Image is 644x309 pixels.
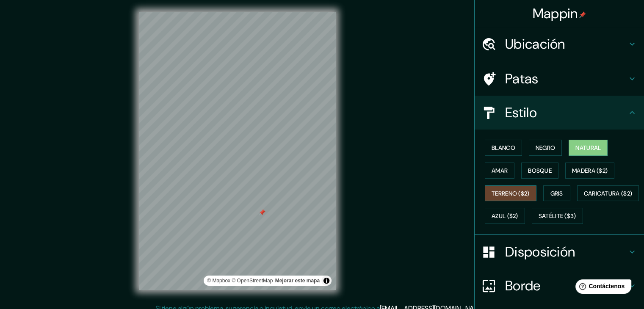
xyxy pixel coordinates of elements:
font: Negro [536,144,556,152]
font: Satélite ($3) [539,212,576,220]
font: Disposición [505,243,575,261]
font: Natural [575,144,601,152]
button: Blanco [485,140,522,156]
font: Caricatura ($2) [584,190,633,197]
font: Mappin [533,5,578,22]
div: Estilo [475,96,644,130]
button: Terreno ($2) [485,185,536,201]
font: Blanco [492,144,515,152]
font: Madera ($2) [572,167,608,174]
div: Borde [475,269,644,303]
button: Negro [529,140,562,156]
font: Azul ($2) [492,212,518,220]
button: Natural [569,140,608,156]
img: pin-icon.png [579,11,586,18]
font: Gris [550,190,563,197]
a: Mapbox [207,278,230,284]
a: Mapa de OpenStreet [232,278,273,284]
canvas: Mapa [139,12,336,290]
font: Amar [492,167,508,174]
font: Bosque [528,167,552,174]
font: Patas [505,70,539,88]
button: Madera ($2) [565,163,614,179]
div: Patas [475,62,644,96]
button: Amar [485,163,514,179]
div: Disposición [475,235,644,269]
a: Comentarios sobre el mapa [275,278,320,284]
button: Caricatura ($2) [577,185,639,201]
div: Ubicación [475,27,644,61]
button: Azul ($2) [485,208,525,224]
font: © Mapbox [207,278,230,284]
iframe: Lanzador de widgets de ayuda [569,276,635,300]
font: Ubicación [505,35,565,53]
button: Activar o desactivar atribución [321,276,332,286]
button: Gris [543,185,570,201]
font: © OpenStreetMap [232,278,273,284]
font: Estilo [505,104,537,121]
button: Satélite ($3) [532,208,583,224]
font: Mejorar este mapa [275,278,320,284]
font: Terreno ($2) [492,190,530,197]
button: Bosque [521,163,558,179]
font: Borde [505,277,541,295]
